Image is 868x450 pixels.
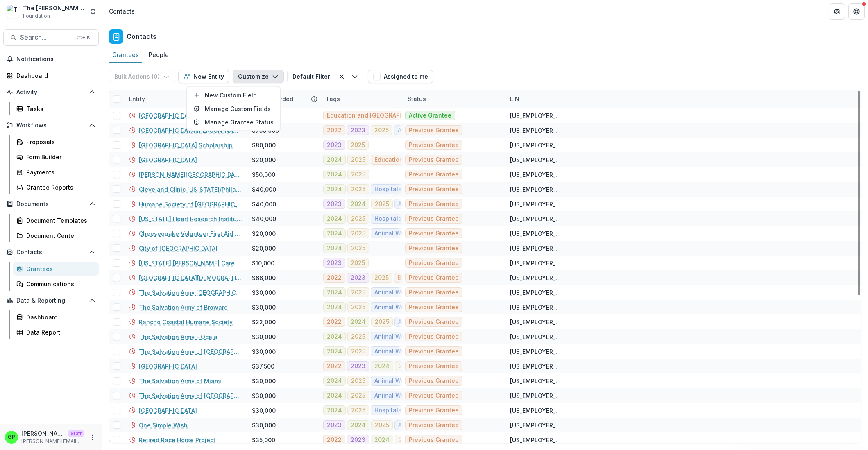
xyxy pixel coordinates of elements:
[510,347,562,356] div: [US_EMPLOYER_IDENTIFICATION_NUMBER]
[409,186,459,193] span: Previous Grantee
[13,150,99,164] a: Form Builder
[139,141,233,149] a: [GEOGRAPHIC_DATA] Scholarship
[247,90,321,108] div: Total Awarded
[3,294,99,307] button: Open Data & Reporting
[139,274,242,282] a: [GEOGRAPHIC_DATA][DEMOGRAPHIC_DATA]
[26,138,92,146] div: Proposals
[13,277,99,291] a: Communications
[348,70,361,83] button: Toggle menu
[23,4,84,12] div: The [PERSON_NAME] Foundation
[374,348,418,355] span: Animal Welfare
[139,406,197,415] a: [GEOGRAPHIC_DATA]
[21,429,65,438] p: [PERSON_NAME]
[409,112,451,119] span: Active Grantee
[139,156,197,164] a: [GEOGRAPHIC_DATA]
[510,303,562,312] div: [US_EMPLOYER_IDENTIFICATION_NUMBER]
[409,378,459,384] span: Previous Grantee
[252,347,276,356] div: $30,000
[109,7,135,16] div: Contacts
[351,215,365,222] span: 2025
[510,229,562,238] div: [US_EMPLOYER_IDENTIFICATION_NUMBER]
[327,363,342,370] span: 2022
[327,319,342,326] span: 2022
[106,5,138,17] nav: breadcrumb
[68,430,84,437] p: Staff
[139,347,242,356] a: The Salvation Army of [GEOGRAPHIC_DATA]
[374,304,418,311] span: Animal Welfare
[510,436,562,444] div: [US_EMPLOYER_IDENTIFICATION_NUMBER]
[368,70,433,83] button: Assigned to me
[139,215,242,223] a: [US_STATE] Heart Research Institute
[409,289,459,296] span: Previous Grantee
[3,119,99,132] button: Open Workflows
[3,69,99,82] a: Dashboard
[403,90,505,108] div: Status
[252,332,276,341] div: $30,000
[75,33,92,42] div: ⌘ + K
[124,90,247,108] div: Entity
[510,185,562,194] div: [US_EMPLOYER_IDENTIFICATION_NUMBER]
[374,127,389,134] span: 2025
[409,274,459,281] span: Previous Grantee
[327,201,342,208] span: 2023
[26,153,92,161] div: Form Builder
[327,142,342,149] span: 2023
[252,229,276,238] div: $20,000
[139,111,197,120] a: [GEOGRAPHIC_DATA]
[13,165,99,179] a: Payments
[510,318,562,326] div: [US_EMPLOYER_IDENTIFICATION_NUMBER]
[13,135,99,149] a: Proposals
[26,183,92,192] div: Grantee Reports
[252,377,276,385] div: $30,000
[374,363,390,370] span: 2024
[109,49,142,61] div: Grantees
[16,297,86,304] span: Data & Reporting
[505,90,567,108] div: EIN
[375,422,389,429] span: 2025
[26,265,92,273] div: Grantees
[409,201,459,208] span: Previous Grantee
[327,245,342,252] span: 2024
[409,127,459,134] span: Previous Grantee
[327,274,342,281] span: 2022
[16,71,92,80] div: Dashboard
[127,33,156,41] h2: Contacts
[321,90,403,108] div: Tags
[409,304,459,311] span: Previous Grantee
[252,200,276,208] div: $40,000
[351,245,365,252] span: 2025
[252,215,276,223] div: $40,000
[409,156,459,163] span: Previous Grantee
[409,230,459,237] span: Previous Grantee
[327,127,342,134] span: 2022
[139,229,242,238] a: Cheesequake Volunteer First Aid Squad
[26,168,92,176] div: Payments
[109,47,142,63] a: Grantees
[327,422,342,429] span: 2023
[252,185,276,194] div: $40,000
[327,215,342,222] span: 2024
[327,289,342,296] span: 2024
[139,421,188,430] a: One Simple Wish
[16,122,86,129] span: Workflows
[510,215,562,223] div: [US_EMPLOYER_IDENTIFICATION_NUMBER]
[335,70,348,83] button: Clear filter
[87,3,99,20] button: Open entity switcher
[139,303,228,312] a: The Salvation Army of Broward
[351,260,365,267] span: 2025
[139,377,221,385] a: The Salvation Army of Miami
[374,407,467,414] span: Hospitals and Medical Research
[374,436,390,443] span: 2024
[13,326,99,339] a: Data Report
[327,407,342,414] span: 2024
[505,95,524,103] div: EIN
[409,333,459,340] span: Previous Grantee
[327,230,342,237] span: 2024
[374,392,418,399] span: Animal Welfare
[178,70,229,83] button: New Entity
[510,170,562,179] div: [US_EMPLOYER_IDENTIFICATION_NUMBER]
[829,3,845,20] button: Partners
[409,407,459,414] span: Previous Grantee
